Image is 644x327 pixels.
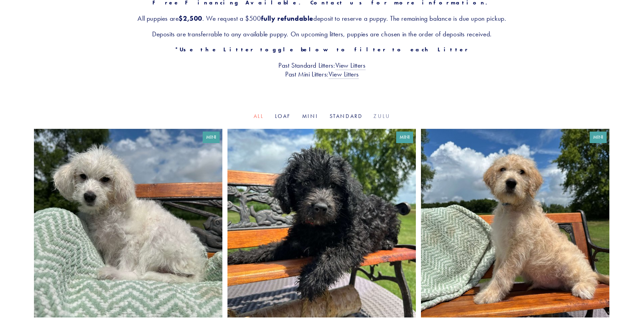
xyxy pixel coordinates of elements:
a: Mini [302,113,319,119]
h3: Deposits are transferrable to any available puppy. On upcoming litters, puppies are chosen in the... [34,30,610,38]
strong: fully refundable [261,14,314,22]
a: Zulu [373,113,390,119]
a: Loaf [275,113,291,119]
strong: $2,500 [179,14,202,22]
a: View Litters [329,70,359,79]
h3: Past Standard Litters: Past Mini Litters: [34,61,610,79]
h3: All puppies are . We request a $500 deposit to reserve a puppy. The remaining balance is due upon... [34,14,610,23]
a: View Litters [335,61,366,70]
strong: *Use the Litter toggle below to filter to each Litter [175,46,469,53]
a: All [254,113,264,119]
a: Standard [330,113,363,119]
